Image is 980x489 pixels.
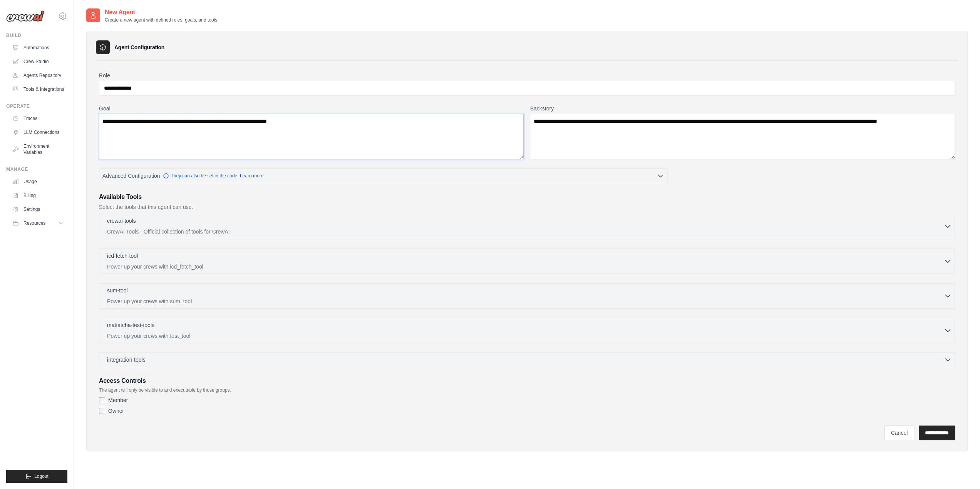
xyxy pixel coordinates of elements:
[9,83,67,95] a: Tools & Integrations
[105,8,217,17] h2: New Agent
[99,72,955,79] label: Role
[9,126,67,139] a: LLM Connections
[107,332,944,340] p: Power up your crews with test_tool
[99,105,524,112] label: Goal
[107,217,136,225] p: crewai-tools
[99,169,667,183] button: Advanced Configuration They can also be set in the code. Learn more
[102,356,952,364] button: integration-tools
[9,203,67,215] a: Settings
[99,376,955,386] h3: Access Controls
[108,407,124,415] label: Owner
[102,172,160,180] span: Advanced Configuration
[102,252,952,270] button: icd-fetch-tool Power up your crews with icd_fetch_tool
[99,203,955,211] p: Select the tools that this agent can use.
[9,69,67,82] a: Agents Repository
[99,387,955,393] p: The agent will only be visible to and executable by those groups.
[34,473,49,479] span: Logout
[530,105,955,112] label: Backstory
[107,287,128,294] p: sum-tool
[9,42,67,54] a: Automations
[107,356,146,364] span: integration-tools
[9,140,67,159] a: Environment Variables
[107,297,944,305] p: Power up your crews with sum_tool
[9,175,67,188] a: Usage
[6,10,45,22] img: Logo
[23,220,45,226] span: Resources
[114,43,164,51] h3: Agent Configuration
[102,287,952,305] button: sum-tool Power up your crews with sum_tool
[107,263,944,270] p: Power up your crews with icd_fetch_tool
[108,396,128,404] label: Member
[6,32,67,38] div: Build
[163,173,263,179] a: They can also be set in the code. Learn more
[102,217,952,235] button: crewai-tools CrewAI Tools - Official collection of tools for CrewAI
[884,426,914,440] a: Cancel
[107,321,154,329] p: mattatcha-test-tools
[107,228,944,235] p: CrewAI Tools - Official collection of tools for CrewAI
[102,321,952,340] button: mattatcha-test-tools Power up your crews with test_tool
[99,192,955,202] h3: Available Tools
[9,55,67,68] a: Crew Studio
[105,17,217,23] p: Create a new agent with defined roles, goals, and tools
[6,470,67,483] button: Logout
[9,189,67,202] a: Billing
[6,103,67,109] div: Operate
[9,217,67,229] button: Resources
[6,166,67,172] div: Manage
[107,252,138,260] p: icd-fetch-tool
[9,112,67,125] a: Traces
